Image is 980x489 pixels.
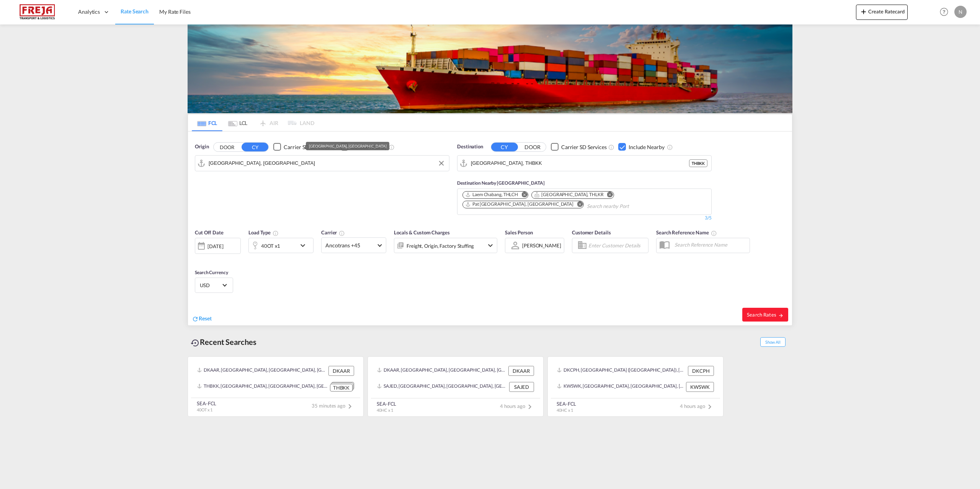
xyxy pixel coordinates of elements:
input: Search by Port [209,158,445,169]
span: Destination [457,143,483,151]
button: Remove [572,201,583,209]
md-tab-item: FCL [192,114,222,131]
span: My Rate Files [159,8,191,15]
span: Customer Details [572,229,611,236]
div: Press delete to remove this chip. [465,192,519,198]
span: Load Type [248,229,279,236]
div: [PERSON_NAME] [522,242,561,249]
md-icon: Unchecked: Search for CY (Container Yard) services for all selected carriers.Checked : Search for... [608,144,614,150]
button: Clear Input [436,158,447,169]
input: Search Reference Name [671,239,750,250]
div: KWSWK [686,382,714,392]
div: Press delete to remove this chip. [534,192,605,198]
div: KWSWK, Shuwaikh, Kuwait, Middle East, Middle East [557,382,684,392]
button: DOOR [214,143,240,151]
span: Ancotrans +45 [325,242,375,249]
button: Remove [516,192,528,199]
md-icon: icon-plus 400-fg [859,7,868,16]
span: Origin [195,143,209,151]
md-tab-item: LCL [222,114,253,131]
md-icon: Your search will be saved by the below given name [711,230,717,236]
div: SAJED, Jeddah, Saudi Arabia, Middle East, Middle East [377,382,507,392]
md-icon: icon-refresh [192,315,199,322]
div: [GEOGRAPHIC_DATA], [GEOGRAPHIC_DATA] [309,142,386,150]
button: Remove [602,192,614,199]
recent-search-card: DKAAR, [GEOGRAPHIC_DATA], [GEOGRAPHIC_DATA], [GEOGRAPHIC_DATA], [GEOGRAPHIC_DATA] DKAARTHBKK, [GE... [188,356,364,417]
div: THBKK, Bangkok, Thailand, South East Asia, Asia Pacific [197,382,328,392]
div: [DATE] [207,243,223,250]
input: Enter Customer Details [588,240,646,251]
span: 35 minutes ago [312,403,354,409]
span: USD [200,282,221,289]
div: Press delete to remove this chip. [465,201,575,208]
md-icon: icon-arrow-right [778,313,784,318]
div: THBKK [330,384,353,392]
span: 40HC x 1 [377,408,393,413]
md-icon: icon-chevron-down [486,241,495,250]
button: CY [491,143,518,151]
md-icon: The selected Trucker/Carrierwill be displayed in the rate results If the rates are from another f... [339,230,345,236]
div: Laem Chabang, THLCH [465,192,518,198]
md-checkbox: Checkbox No Ink [618,143,665,151]
md-checkbox: Checkbox No Ink [273,143,329,151]
div: THBKK [689,159,707,167]
span: Destination Nearby [GEOGRAPHIC_DATA] [457,180,544,186]
div: 40OT x1icon-chevron-down [248,238,314,253]
div: Help [938,5,954,19]
md-icon: icon-chevron-right [525,402,534,411]
span: Search Reference Name [656,229,717,236]
md-icon: Unchecked: Ignores neighbouring ports when fetching rates.Checked : Includes neighbouring ports w... [389,144,395,150]
div: Carrier SD Services [561,143,607,151]
md-icon: icon-chevron-down [298,241,311,250]
div: DKCPH [688,366,714,376]
div: Lat Krabang, THLKR [534,192,604,198]
span: Reset [199,315,212,322]
md-icon: icon-information-outline [273,230,279,236]
md-icon: Unchecked: Ignores neighbouring ports when fetching rates.Checked : Includes neighbouring ports w... [667,144,673,150]
md-pagination-wrapper: Use the left and right arrow keys to navigate between tabs [192,114,314,131]
div: Pat Bangkok, THPAT [465,201,573,208]
span: Locals & Custom Charges [394,229,450,236]
span: 4 hours ago [680,403,714,409]
div: DKAAR [508,366,534,376]
span: Analytics [78,8,100,16]
div: Freight Origin Factory Stuffingicon-chevron-down [394,238,497,253]
div: SEA-FCL [197,400,216,407]
span: 40OT x 1 [197,407,212,412]
div: Freight Origin Factory Stuffing [407,240,474,251]
div: Origin DOOR CY Checkbox No InkUnchecked: Search for CY (Container Yard) services for all selected... [188,132,792,325]
div: [DATE] [195,238,241,254]
span: 40HC x 1 [557,408,573,413]
div: 40OT x1 [261,240,280,251]
md-checkbox: Checkbox No Ink [341,143,387,151]
img: LCL+%26+FCL+BACKGROUND.png [188,24,792,113]
recent-search-card: DKAAR, [GEOGRAPHIC_DATA], [GEOGRAPHIC_DATA], [GEOGRAPHIC_DATA], [GEOGRAPHIC_DATA] DKAARSAJED, [GE... [367,356,544,417]
input: Search by Port [471,158,689,169]
md-icon: icon-chevron-right [705,402,714,411]
md-checkbox: Checkbox No Ink [551,143,607,151]
div: Recent Searches [188,333,260,351]
span: Search Currency [195,270,228,275]
div: Carrier SD Services [284,143,329,151]
recent-search-card: DKCPH, [GEOGRAPHIC_DATA] ([GEOGRAPHIC_DATA]), [GEOGRAPHIC_DATA], [GEOGRAPHIC_DATA], [GEOGRAPHIC_D... [547,356,724,417]
button: icon-plus 400-fgCreate Ratecard [856,5,908,20]
md-icon: icon-backup-restore [191,338,200,348]
md-select: Sales Person: Nikolaj Korsvold [521,240,562,251]
md-datepicker: Select [195,253,201,263]
button: Search Ratesicon-arrow-right [742,308,788,322]
div: SAJED [509,382,534,392]
div: Include Nearby [629,143,665,151]
md-input-container: Bangkok, THBKK [457,156,711,171]
md-select: Select Currency: $ USDUnited States Dollar [199,279,229,291]
span: Carrier [321,229,345,236]
span: 4 hours ago [500,403,534,409]
img: 586607c025bf11f083711d99603023e7.png [11,3,63,21]
div: N [954,6,967,18]
md-chips-wrap: Chips container. Use arrow keys to select chips. [461,189,707,213]
button: CY [242,143,268,151]
div: DKAAR [328,366,354,376]
span: Sales Person [505,229,533,236]
span: Show All [760,337,786,347]
md-icon: icon-chevron-right [345,402,354,411]
div: DKAAR, Aarhus, Denmark, Northern Europe, Europe [377,366,506,376]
